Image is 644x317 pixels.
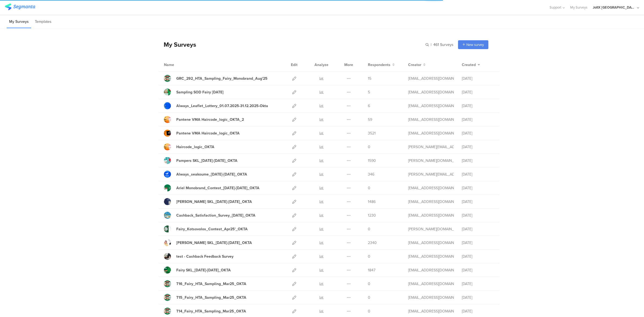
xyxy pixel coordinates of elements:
span: 3521 [368,130,376,136]
button: Created [462,62,480,68]
a: Always_seakoume_[DATE]-[DATE]_OKTA [164,171,247,178]
a: Pantene VMA Haircode_logic_OKTA [164,130,240,137]
span: 1486 [368,199,376,205]
div: GRC_292_HTA_Sampling_Fairy_Monobrand_Aug'25 [176,76,268,81]
div: baroutis.db@pg.com [408,240,454,246]
span: 2340 [368,240,377,246]
div: baroutis.db@pg.com [408,254,454,259]
a: Fairy_Kotsovolos_Contest_Apr25'_OKTA [164,225,248,232]
div: Pampers SKL_8May25-21May25_OKTA [176,158,237,163]
a: T15_Fairy_HTA_Sampling_Mar25_OKTA [164,294,246,301]
div: test - Cashback Feedback Survey [176,254,233,259]
button: Creator [408,62,426,68]
div: [DATE] [462,89,494,95]
div: [DATE] [462,103,494,109]
div: skora.es@pg.com [408,226,454,232]
div: Cashback_Satisfaction_Survey_07April25_OKTA [176,213,255,218]
div: Haircode_logic_OKTA [176,144,214,150]
div: Pantene VMA Haircode_logic_OKTA [176,130,240,136]
span: 6 [368,103,370,109]
div: baroutis.db@pg.com [408,185,454,191]
a: Always_Leaflet_Lottery_01.07.2025-31.12.2025-Okta [164,102,268,109]
div: arvanitis.a@pg.com [408,172,454,177]
div: [DATE] [462,267,494,273]
div: T14_Fairy_HTA_Sampling_Mar25_OKTA [176,308,246,314]
span: 1590 [368,158,376,163]
span: Created [462,62,476,68]
div: [DATE] [462,158,494,163]
div: Sampling SOD Fairy Aug'25 [176,89,224,95]
div: Gillette SKL_24April25-07May25_OKTA [176,199,252,205]
a: Sampling SOD Fairy [DATE] [164,89,224,96]
div: gheorghe.a.4@pg.com [408,89,454,95]
div: baroutis.db@pg.com [408,117,454,122]
a: T16_Fairy_HTA_Sampling_Mar25_OKTA [164,280,246,287]
div: baroutis.db@pg.com [408,199,454,205]
span: Creator [408,62,421,68]
div: Always_Leaflet_Lottery_01.07.2025-31.12.2025-Okta [176,103,268,109]
div: [DATE] [462,281,494,287]
div: [DATE] [462,240,494,246]
div: Pantene VMA Haircode_logic_OKTA_2 [176,117,244,122]
span: 0 [368,144,370,150]
div: Always_seakoume_03May25-30June25_OKTA [176,172,247,177]
div: [DATE] [462,295,494,300]
a: Fairy SKL_[DATE]-[DATE]_OKTA [164,267,231,274]
span: Support [550,5,561,10]
div: [DATE] [462,172,494,177]
div: Analyze [313,58,330,71]
a: Pantene VMA Haircode_logic_OKTA_2 [164,116,244,123]
a: Haircode_logic_OKTA [164,143,214,150]
img: segmanta logo [5,3,35,10]
div: JoltX [GEOGRAPHIC_DATA] [593,5,636,10]
div: Lenor SKL_24April25-07May25_OKTA [176,240,252,246]
div: betbeder.mb@pg.com [408,103,454,109]
span: Respondents [368,62,390,68]
div: Fairy SKL_20March25-02Apr25_OKTA [176,267,231,273]
span: 461 Surveys [433,42,453,48]
span: 0 [368,185,370,191]
div: stavrositu.m@pg.com [408,295,454,300]
span: 346 [368,172,374,177]
div: [DATE] [462,76,494,81]
span: 15 [368,76,371,81]
span: | [430,42,432,48]
div: [DATE] [462,117,494,122]
div: arvanitis.a@pg.com [408,144,454,150]
div: T15_Fairy_HTA_Sampling_Mar25_OKTA [176,295,246,300]
div: [DATE] [462,213,494,218]
span: 0 [368,226,370,232]
a: Pampers SKL_[DATE]-[DATE]_OKTA [164,157,237,164]
div: baroutis.db@pg.com [408,213,454,218]
div: More [343,58,354,71]
a: T14_Fairy_HTA_Sampling_Mar25_OKTA [164,308,246,315]
div: Ariel Monobrand_Contest_01May25-31May25_OKTA [176,185,259,191]
div: stavrositu.m@pg.com [408,308,454,314]
button: Respondents [368,62,395,68]
div: [DATE] [462,254,494,259]
span: 0 [368,295,370,300]
div: stavrositu.m@pg.com [408,281,454,287]
a: [PERSON_NAME] SKL_[DATE]-[DATE]_OKTA [164,198,252,205]
a: GRC_292_HTA_Sampling_Fairy_Monobrand_Aug'25 [164,75,268,82]
a: test - Cashback Feedback Survey [164,253,233,260]
div: Name [164,62,196,68]
li: My Surveys [7,16,31,28]
a: Ariel Monobrand_Contest_[DATE]-[DATE]_OKTA [164,184,259,191]
span: 1230 [368,213,376,218]
div: gheorghe.a.4@pg.com [408,76,454,81]
span: 5 [368,89,370,95]
a: Cashback_Satisfaction_Survey_[DATE]_OKTA [164,212,255,219]
span: 1847 [368,267,375,273]
div: skora.es@pg.com [408,158,454,163]
div: [DATE] [462,144,494,150]
div: [DATE] [462,130,494,136]
li: Templates [32,16,54,28]
span: 0 [368,254,370,259]
div: [DATE] [462,199,494,205]
div: baroutis.db@pg.com [408,267,454,273]
span: 0 [368,308,370,314]
div: T16_Fairy_HTA_Sampling_Mar25_OKTA [176,281,246,287]
div: My Surveys [158,40,196,49]
div: [DATE] [462,226,494,232]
